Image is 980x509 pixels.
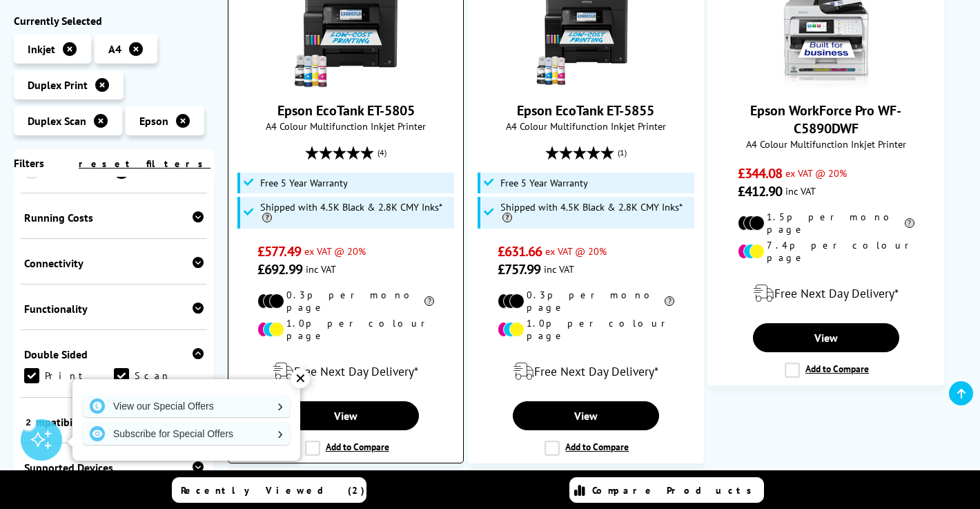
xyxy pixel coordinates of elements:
[294,77,398,90] a: Epson EcoTank ET-5805
[83,395,290,417] a: View our Special Offers
[257,289,434,314] li: 0.3p per mono page
[273,401,419,430] a: View
[181,484,365,497] span: Recently Viewed (2)
[235,352,456,391] div: modal_delivery
[738,164,783,182] span: £344.08
[257,317,434,342] li: 1.0p per colour page
[305,441,389,456] label: Add to Compare
[618,140,627,166] span: (1)
[139,114,168,128] span: Epson
[738,182,783,200] span: £412.90
[24,302,204,316] div: Functionality
[14,156,44,170] span: Filters
[592,484,759,497] span: Compare Products
[534,77,638,90] a: Epson EcoTank ET-5855
[24,368,114,383] a: Print
[24,256,204,270] div: Connectivity
[498,317,674,342] li: 1.0p per colour page
[172,477,366,503] a: Recently Viewed (2)
[785,184,816,198] span: inc VAT
[257,260,302,278] span: £692.99
[750,102,901,137] a: Epson WorkForce Pro WF-C5890DWF
[260,177,348,189] span: Free 5 Year Warranty
[498,289,674,314] li: 0.3p per mono page
[235,119,456,133] span: A4 Colour Multifunction Inkjet Printer
[774,77,878,90] a: Epson WorkForce Pro WF-C5890DWF
[21,414,36,430] div: 2
[517,102,654,119] a: Epson EcoTank ET-5855
[277,102,415,119] a: Epson EcoTank ET-5805
[14,14,214,28] div: Currently Selected
[738,211,914,236] li: 1.5p per mono page
[544,262,574,276] span: inc VAT
[738,239,914,264] li: 7.4p per colour page
[545,244,607,258] span: ex VAT @ 20%
[498,242,542,260] span: £631.66
[108,42,121,56] span: A4
[500,177,588,189] span: Free 5 Year Warranty
[545,441,629,456] label: Add to Compare
[715,274,936,313] div: modal_delivery
[24,461,204,474] div: Supported Devices
[79,157,210,170] a: reset filters
[785,166,847,180] span: ex VAT @ 20%
[753,323,899,352] a: View
[498,260,541,278] span: £757.99
[28,78,88,92] span: Duplex Print
[291,369,310,388] div: ✕
[785,363,869,378] label: Add to Compare
[715,137,936,151] span: A4 Colour Multifunction Inkjet Printer
[378,140,386,166] span: (4)
[569,477,764,503] a: Compare Products
[500,202,691,224] span: Shipped with 4.5K Black & 2.8K CMY Inks*
[114,368,204,383] a: Scan
[24,347,204,361] div: Double Sided
[260,202,451,224] span: Shipped with 4.5K Black & 2.8K CMY Inks*
[513,401,659,430] a: View
[304,244,366,258] span: ex VAT @ 20%
[306,262,336,276] span: inc VAT
[476,352,696,391] div: modal_delivery
[28,42,55,56] span: Inkjet
[83,423,290,445] a: Subscribe for Special Offers
[476,119,696,133] span: A4 Colour Multifunction Inkjet Printer
[257,242,301,260] span: £577.49
[24,211,204,224] div: Running Costs
[28,114,86,128] span: Duplex Scan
